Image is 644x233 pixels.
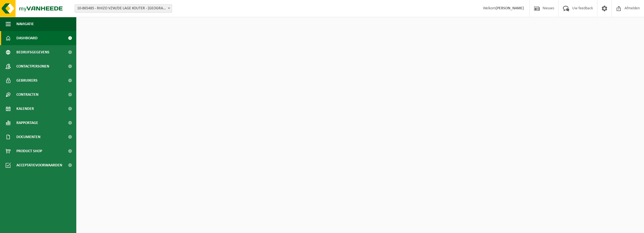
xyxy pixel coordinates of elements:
[16,130,40,144] span: Documenten
[496,6,524,10] strong: [PERSON_NAME]
[75,4,172,13] span: 10-865485 - RHIZO VZW/DE LAGE KOUTER - KORTRIJK
[16,102,34,116] span: Kalender
[16,88,38,102] span: Contracten
[16,45,49,59] span: Bedrijfsgegevens
[16,116,38,130] span: Rapportage
[16,31,38,45] span: Dashboard
[16,158,62,172] span: Acceptatievoorwaarden
[16,17,34,31] span: Navigatie
[16,73,38,88] span: Gebruikers
[16,144,42,158] span: Product Shop
[16,59,49,73] span: Contactpersonen
[75,5,172,12] span: 10-865485 - RHIZO VZW/DE LAGE KOUTER - KORTRIJK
